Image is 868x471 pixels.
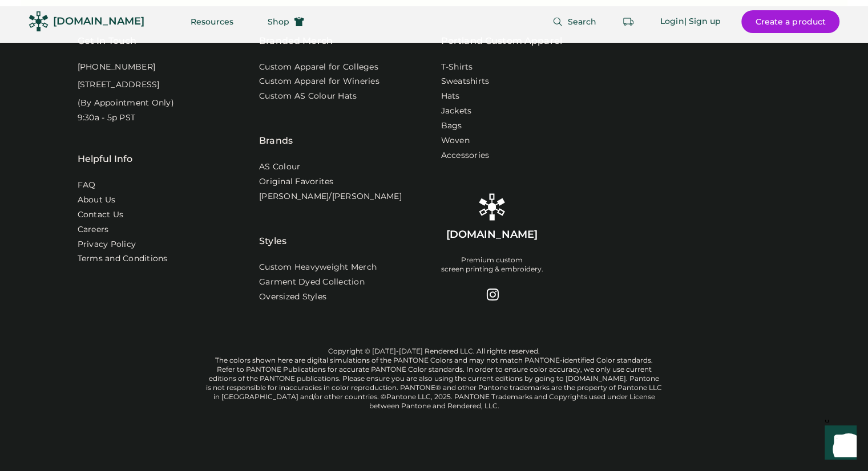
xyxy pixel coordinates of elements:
div: 9:30a - 5p PST [78,112,136,124]
div: (By Appointment Only) [78,98,174,109]
button: Shop [254,10,318,33]
a: Jackets [441,105,472,117]
span: Shop [268,18,289,26]
a: About Us [78,194,116,206]
a: Contact Us [78,209,124,221]
div: Styles [259,206,286,248]
a: Custom Apparel for Colleges [259,62,378,73]
div: Helpful Info [78,152,133,166]
div: [STREET_ADDRESS] [78,79,160,91]
div: Brands [259,105,293,148]
div: Terms and Conditions [78,253,168,265]
a: Custom AS Colour Hats [259,91,357,102]
a: Original Favorites [259,176,334,188]
div: Premium custom screen printing & embroidery. [441,255,543,274]
a: Sweatshirts [441,76,490,87]
span: Search [567,18,596,26]
a: Careers [78,224,109,235]
a: Woven [441,135,470,147]
div: Copyright © [DATE]-[DATE] Rendered LLC. All rights reserved. The colors shown here are digital si... [206,347,663,411]
a: FAQ [78,180,96,191]
a: Custom Apparel for Wineries [259,76,380,87]
a: [PERSON_NAME]/[PERSON_NAME] [259,191,402,202]
iframe: Front Chat [814,420,863,469]
a: Hats [441,91,460,102]
div: [PHONE_NUMBER] [78,62,156,73]
button: Retrieve an order [617,10,640,33]
button: Search [539,10,610,33]
button: Create a product [741,10,839,33]
a: Garment Dyed Collection [259,277,365,288]
a: Accessories [441,150,490,161]
div: [DOMAIN_NAME] [446,228,538,242]
div: | Sign up [684,16,721,27]
div: [DOMAIN_NAME] [53,14,144,29]
img: Rendered Logo - Screens [29,11,49,31]
a: AS Colour [259,161,300,173]
a: Oversized Styles [259,291,326,303]
a: Custom Heavyweight Merch [259,262,377,273]
button: Resources [177,10,247,33]
a: Bags [441,120,462,132]
div: Login [660,16,684,27]
a: Privacy Policy [78,239,136,250]
a: T-Shirts [441,62,473,73]
img: Rendered Logo - Screens [478,193,506,221]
